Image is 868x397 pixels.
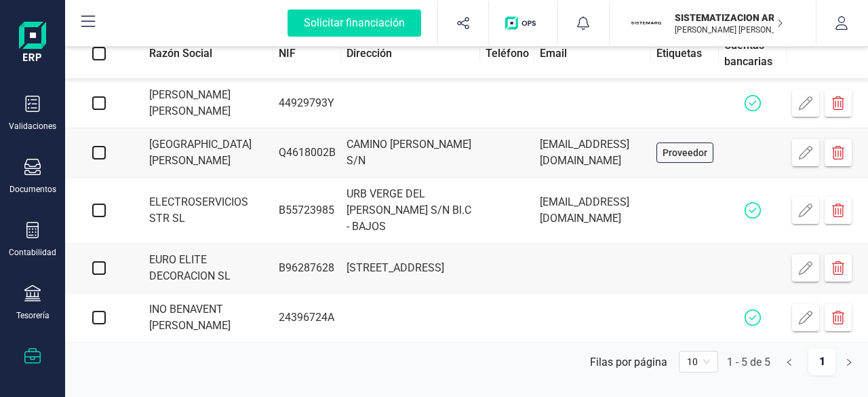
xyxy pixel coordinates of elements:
p: SISTEMATIZACION ARQUITECTONICA EN REFORMAS SL [675,11,783,24]
div: Validaciones [9,121,56,132]
td: B55723985 [273,178,341,244]
td: [GEOGRAPHIC_DATA][PERSON_NAME] [133,128,273,178]
button: Solicitar financiación [271,1,437,45]
img: Logo Finanedi [19,22,46,65]
div: Tesorería [16,310,50,321]
span: left [785,358,793,366]
th: Etiquetas [651,29,719,79]
th: Razón Social [133,29,273,79]
td: URB VERGE DEL [PERSON_NAME] S/N Bl.C - BAJOS [341,178,480,244]
td: 44929793Y [273,79,341,128]
td: CAMINO [PERSON_NAME] S/N [341,128,480,178]
td: Q4618002B [273,128,341,178]
td: [STREET_ADDRESS] [341,244,480,293]
td: EURO ELITE DECORACION SL [133,244,273,293]
div: Contabilidad [9,247,56,258]
td: ELECTROSERVICIOS STR SL [133,178,273,244]
th: NIF [273,29,341,79]
td: [EMAIL_ADDRESS][DOMAIN_NAME] [534,178,651,244]
div: Proveedor [656,143,713,163]
div: Solicitar financiación [288,10,421,37]
button: Logo de OPS [497,1,549,45]
button: SISISTEMATIZACION ARQUITECTONICA EN REFORMAS SL[PERSON_NAME] [PERSON_NAME] [626,1,800,45]
button: right [835,348,863,375]
td: B96287628 [273,244,341,293]
td: INO BENAVENT [PERSON_NAME] [133,293,273,343]
p: [PERSON_NAME] [PERSON_NAME] [675,24,783,35]
span: 10 [687,352,710,372]
img: SI [631,8,661,38]
a: 1 [808,348,835,375]
th: Dirección [341,29,480,79]
td: [EMAIL_ADDRESS][DOMAIN_NAME] [534,128,651,178]
li: Página siguiente [835,348,863,370]
div: Filas por página [590,356,667,368]
div: Documentos [9,184,56,195]
th: Teléfono [480,29,534,79]
th: Cuentas bancarias [719,29,787,79]
div: 1 - 5 de 5 [727,356,770,368]
th: Email [534,29,651,79]
td: [PERSON_NAME] [PERSON_NAME] [133,79,273,128]
div: 页码 [679,351,718,373]
button: left [776,348,803,375]
span: right [845,358,853,366]
td: 24396724A [273,293,341,343]
li: Página anterior [776,348,803,370]
img: Logo de OPS [505,16,541,30]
